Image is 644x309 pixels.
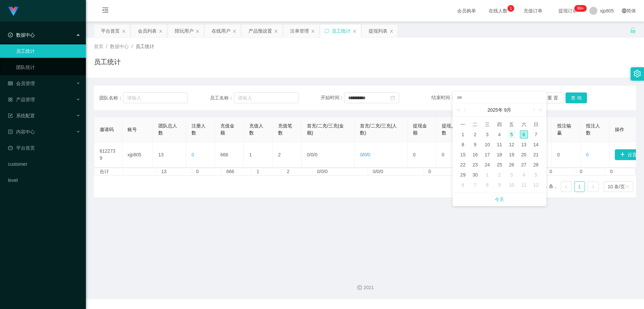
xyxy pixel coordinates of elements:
[459,130,467,139] div: 1
[493,150,505,160] td: 2025年9月18日
[481,160,493,170] td: 2025年9月24日
[459,161,467,169] div: 22
[8,32,35,38] span: 数据中心
[520,8,546,13] span: 充值订单
[16,61,80,74] a: 团队统计
[459,181,467,189] div: 6
[94,44,103,49] span: 首页
[8,157,80,171] a: customer
[355,142,408,167] td: / /
[505,150,518,160] td: 2025年9月19日
[493,160,505,170] td: 2025年9月25日
[95,168,124,175] td: 合计
[608,182,625,192] div: 10 条/页
[520,161,528,169] div: 27
[99,94,123,102] span: 团队名称：
[493,170,505,180] td: 2025年10月2日
[469,121,481,127] span: 二
[469,170,481,180] td: 2025年9月30日
[471,130,479,139] div: 2
[532,181,540,189] div: 12
[91,284,639,291] div: 2021
[471,141,479,149] div: 9
[481,129,493,140] td: 2025年9月3日
[495,130,503,139] div: 4
[302,142,355,167] td: / /
[278,123,292,136] span: 充值笔数
[493,129,505,140] td: 2025年9月4日
[532,141,540,149] div: 14
[552,142,581,167] td: 0
[518,129,530,140] td: 2025年9月6日
[509,5,512,12] p: 1
[615,127,624,132] span: 操作
[311,29,315,33] i: 图标: close
[101,25,120,37] div: 平台首页
[196,29,200,33] i: 图标: close
[469,119,481,129] th: 周二
[290,25,309,37] div: 注单管理
[481,180,493,190] td: 2025年10月8日
[122,142,153,167] td: xjp805
[16,44,80,58] a: 员工统计
[485,8,511,13] span: 在线人数
[493,121,505,127] span: 四
[505,119,518,129] th: 周五
[249,123,263,136] span: 充值人数
[191,168,221,175] td: 0
[495,141,503,149] div: 11
[463,103,469,117] a: 上个月 (翻页上键)
[530,160,542,170] td: 2025年9月28日
[575,182,585,192] a: 1
[507,171,516,179] div: 3
[368,152,370,157] span: 0
[483,161,491,169] div: 24
[324,29,329,33] i: 图标: sync
[588,181,598,192] li: 下一页
[360,152,363,157] span: 0
[518,180,530,190] td: 2025年10月11日
[518,160,530,170] td: 2025年9月27日
[469,129,481,140] td: 2025年9月2日
[94,57,121,67] h1: 员工统计
[436,142,465,167] td: 0
[625,185,629,189] i: 图标: down
[123,92,188,103] input: 请输入
[8,97,13,102] i: 图标: appstore-o
[8,97,35,102] span: 产品管理
[574,181,585,192] li: 1
[495,181,503,189] div: 9
[413,123,427,136] span: 提现金额
[520,151,528,159] div: 20
[8,81,13,86] i: 图标: table
[471,171,479,179] div: 30
[586,152,589,157] span: 0
[315,152,317,157] span: 0
[505,160,518,170] td: 2025年9月26日
[8,33,13,37] i: 图标: check-circle-o
[457,129,469,140] td: 2025年9月1日
[575,168,605,175] td: 0
[122,29,126,33] i: 图标: close
[530,129,542,140] td: 2025年9月7日
[457,119,469,129] th: 周一
[127,127,137,132] span: 账号
[311,152,314,157] span: 0
[481,170,493,180] td: 2025年10月1日
[532,151,540,159] div: 21
[481,140,493,150] td: 2025年9月10日
[493,140,505,150] td: 2025年9月11日
[530,140,542,150] td: 2025年9月14日
[518,150,530,160] td: 2025年9月20日
[100,127,114,132] span: 邀请码
[530,121,542,127] span: 日
[8,81,35,86] span: 会员管理
[481,121,493,127] span: 三
[564,185,568,189] i: 图标: left
[8,113,13,118] i: 图标: form
[518,140,530,150] td: 2025年9月13日
[575,5,587,12] sup: 267
[8,141,80,155] a: 图标: dashboard平台首页
[408,142,436,167] td: 0
[457,121,469,127] span: 一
